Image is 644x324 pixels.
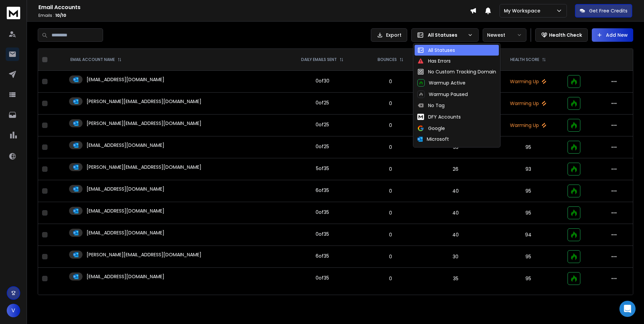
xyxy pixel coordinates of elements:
td: 35 [418,268,493,290]
p: Health Check [549,32,582,38]
p: [EMAIL_ADDRESS][DOMAIN_NAME] [87,76,164,83]
div: No Custom Tracking Domain [417,68,496,75]
p: All Statuses [428,32,465,38]
div: 0 of 35 [316,209,329,216]
div: 0 of 25 [316,99,329,106]
p: [EMAIL_ADDRESS][DOMAIN_NAME] [87,229,164,236]
div: 6 of 35 [316,253,329,259]
p: 0 [367,275,414,282]
p: [PERSON_NAME][EMAIL_ADDRESS][DOMAIN_NAME] [87,120,201,127]
div: EMAIL ACCOUNT NAME [70,57,122,62]
div: All Statuses [417,47,455,54]
div: Google [417,125,445,132]
td: 95 [493,180,563,202]
button: Export [371,28,407,42]
div: 0 of 35 [316,274,329,281]
p: 0 [367,78,414,85]
p: BOUNCES [378,57,397,62]
td: 40 [418,224,493,246]
td: 93 [493,158,563,180]
p: HEALTH SCORE [510,57,539,62]
p: My Workspace [504,7,543,14]
td: 26 [418,158,493,180]
td: 95 [493,246,563,268]
button: Health Check [535,28,588,42]
p: [PERSON_NAME][EMAIL_ADDRESS][DOMAIN_NAME] [87,98,201,105]
div: No Tag [417,102,445,109]
p: 0 [367,166,414,172]
button: Add New [592,28,633,42]
p: 0 [367,122,414,129]
div: Warmup Paused [417,91,468,98]
div: 0 of 25 [316,121,329,128]
td: 95 [493,268,563,290]
p: Warming Up [497,100,559,107]
div: 0 of 35 [316,231,329,237]
button: Get Free Credits [575,4,632,18]
td: 95 [493,202,563,224]
div: 0 of 30 [316,77,329,84]
div: Warmup Active [417,79,465,87]
p: [PERSON_NAME][EMAIL_ADDRESS][DOMAIN_NAME] [87,251,201,258]
p: [EMAIL_ADDRESS][DOMAIN_NAME] [87,186,164,192]
p: 0 [367,144,414,151]
td: 94 [493,224,563,246]
div: Microsoft [417,136,449,142]
td: 30 [418,246,493,268]
td: 40 [418,180,493,202]
div: Has Errors [417,58,451,64]
button: V [7,304,20,317]
p: DAILY EMAILS SENT [301,57,337,62]
p: 0 [367,231,414,238]
td: 40 [418,202,493,224]
div: 5 of 35 [316,165,329,172]
p: 0 [367,209,414,216]
p: 0 [367,253,414,260]
div: 6 of 35 [316,187,329,194]
td: 95 [493,136,563,158]
p: Warming Up [497,122,559,129]
p: 0 [367,100,414,107]
p: Emails : [38,13,470,18]
p: Get Free Credits [589,7,627,14]
p: [EMAIL_ADDRESS][DOMAIN_NAME] [87,142,164,149]
div: 0 of 25 [316,143,329,150]
img: logo [7,7,20,19]
p: 0 [367,188,414,194]
div: DFY Accounts [417,113,461,121]
span: 10 / 10 [55,12,66,18]
button: Newest [483,28,526,42]
p: [EMAIL_ADDRESS][DOMAIN_NAME] [87,273,164,280]
h1: Email Accounts [38,3,470,11]
p: [EMAIL_ADDRESS][DOMAIN_NAME] [87,207,164,214]
div: Open Intercom Messenger [619,301,636,317]
p: [PERSON_NAME][EMAIL_ADDRESS][DOMAIN_NAME] [87,164,201,170]
p: Warming Up [497,78,559,85]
